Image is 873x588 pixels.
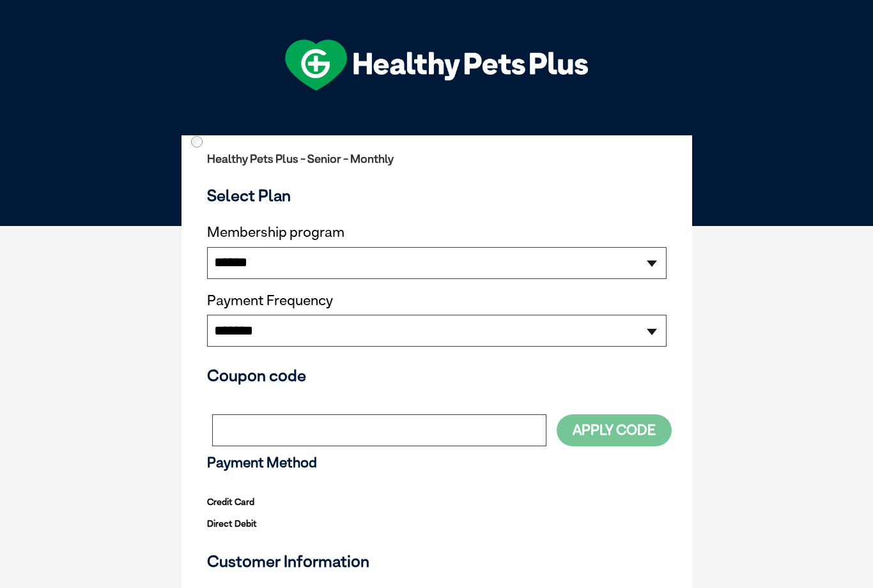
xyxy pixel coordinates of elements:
h3: Select Plan [207,186,667,205]
label: Direct Debit [207,515,257,532]
label: Membership program [207,224,667,241]
button: Apply Code [557,414,672,446]
h3: Payment Method [207,455,667,471]
h3: Coupon code [207,366,667,385]
h2: Healthy Pets Plus - Senior - Monthly [207,153,667,165]
label: Credit Card [207,494,254,510]
label: Payment Frequency [207,292,333,309]
input: Direct Debit [191,136,203,147]
img: hpp-logo-landscape-green-white.png [285,40,588,91]
h3: Customer Information [207,552,667,571]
